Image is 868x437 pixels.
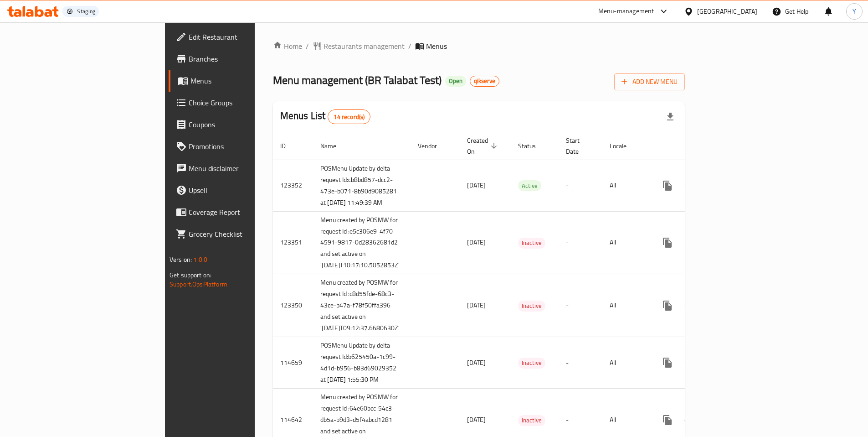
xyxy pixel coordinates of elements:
[169,157,310,179] a: Menu disclaimer
[598,6,654,17] div: Menu-management
[418,140,449,151] span: Vendor
[189,229,303,239] span: Grocery Checklist
[467,414,486,426] span: [DATE]
[467,236,486,248] span: [DATE]
[602,337,649,389] td: All
[518,140,548,151] span: Status
[189,141,303,152] span: Promotions
[189,163,303,174] span: Menu disclaimer
[320,140,348,151] span: Name
[657,352,678,374] button: more
[169,114,310,135] a: Coupons
[189,97,303,108] span: Choice Groups
[657,232,678,254] button: more
[324,41,405,52] span: Restaurants management
[169,201,310,223] a: Coverage Report
[169,135,310,157] a: Promotions
[467,179,486,191] span: [DATE]
[518,181,541,191] span: Active
[169,70,310,92] a: Menus
[559,160,602,211] td: -
[169,26,310,48] a: Edit Restaurant
[280,140,298,151] span: ID
[467,299,486,311] span: [DATE]
[328,113,370,121] span: 14 record(s)
[657,295,678,317] button: more
[610,140,638,151] span: Locale
[189,119,303,130] span: Coupons
[189,31,303,42] span: Edit Restaurant
[467,357,486,369] span: [DATE]
[649,132,751,160] th: Actions
[313,337,411,389] td: POSMenu Update by delta request Id:b625450a-1c99-4d1d-b956-b83d69029352 at [DATE] 1:55:30 PM
[189,207,303,218] span: Coverage Report
[169,48,310,70] a: Branches
[621,76,678,88] span: Add New Menu
[445,77,466,85] span: Open
[659,106,681,128] div: Export file
[193,254,207,265] span: 1.0.0
[559,274,602,337] td: -
[559,337,602,389] td: -
[678,409,700,431] button: Change Status
[657,175,678,197] button: more
[313,211,411,274] td: Menu created by POSMW for request Id :e5c306e9-4f70-4591-9817-0d28362681d2 and set active on '[DA...
[169,269,211,281] span: Get support on:
[445,76,466,87] div: Open
[566,135,591,157] span: Start Date
[169,179,310,201] a: Upsell
[273,70,442,90] span: Menu management ( BR Talabat Test )
[678,232,700,254] button: Change Status
[602,160,649,211] td: All
[467,135,500,157] span: Created On
[678,352,700,374] button: Change Status
[313,41,405,52] a: Restaurants management
[614,73,685,90] button: Add New Menu
[518,301,545,311] span: Inactive
[169,254,192,265] span: Version:
[518,238,545,249] div: Inactive
[169,223,310,245] a: Grocery Checklist
[408,41,411,52] li: /
[518,238,545,248] span: Inactive
[169,92,310,114] a: Choice Groups
[657,409,678,431] button: more
[602,211,649,274] td: All
[328,109,370,124] div: Total records count
[602,274,649,337] td: All
[559,211,602,274] td: -
[518,301,545,312] div: Inactive
[313,160,411,211] td: POSMenu Update by delta request Id:cb8bd857-dcc2-473e-b071-8b90d9085281 at [DATE] 11:49:39 AM
[678,295,700,317] button: Change Status
[697,6,757,16] div: [GEOGRAPHIC_DATA]
[518,415,545,426] div: Inactive
[518,358,545,368] span: Inactive
[169,278,227,290] a: Support.OpsPlatform
[518,415,545,426] span: Inactive
[189,185,303,196] span: Upsell
[313,274,411,337] td: Menu created by POSMW for request Id :c8d55fde-68c3-43ce-b47a-f78f50ffa396 and set active on '[DA...
[280,109,370,124] h2: Menus List
[189,53,303,64] span: Branches
[853,6,856,16] span: Y
[77,8,95,15] div: Staging
[190,75,303,86] span: Menus
[678,175,700,197] button: Change Status
[470,77,499,85] span: qikserve
[273,41,685,52] nav: breadcrumb
[426,41,447,52] span: Menus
